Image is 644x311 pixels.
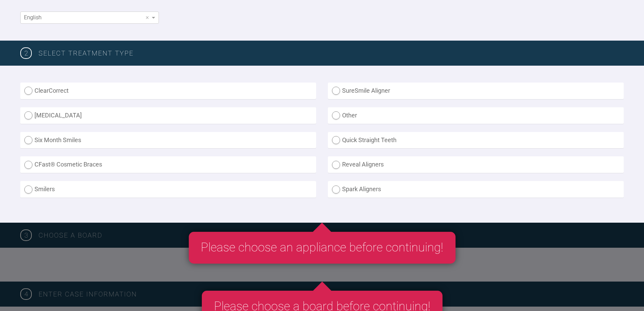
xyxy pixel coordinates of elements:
label: Other [328,107,624,124]
label: SureSmile Aligner [328,83,624,99]
label: Smilers [20,181,316,198]
span: Clear value [144,12,150,23]
span: 2 [20,47,32,59]
label: Spark Aligners [328,181,624,198]
label: Six Month Smiles [20,132,316,149]
span: × [146,14,149,20]
label: CFast® Cosmetic Braces [20,156,316,173]
span: English [24,14,42,21]
label: [MEDICAL_DATA] [20,107,316,124]
label: Reveal Aligners [328,156,624,173]
label: ClearCorrect [20,83,316,99]
label: Quick Straight Teeth [328,132,624,149]
h3: SELECT TREATMENT TYPE [39,48,624,59]
div: Please choose an appliance before continuing! [189,232,455,264]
